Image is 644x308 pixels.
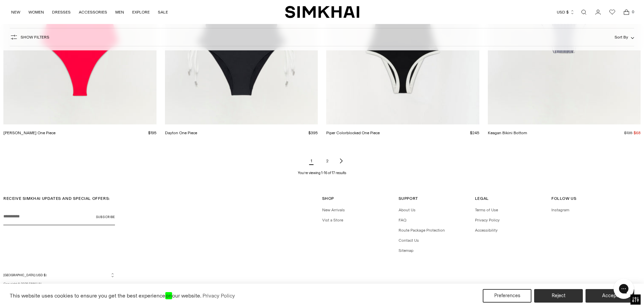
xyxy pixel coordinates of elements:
[3,273,115,278] button: [GEOGRAPHIC_DATA] (USD $)
[610,276,637,301] iframe: Gorgias live chat messenger
[399,228,445,233] a: Route Package Protection
[475,196,489,201] span: Legal
[577,5,591,19] a: Open search modal
[148,131,157,135] span: $195
[615,35,628,40] span: Sort By
[475,218,500,222] a: Privacy Policy
[165,131,197,135] a: Dayton One Piece
[305,154,318,168] span: 1
[321,154,334,168] a: Page 2 of results
[28,5,44,20] a: WOMEN
[308,131,318,135] span: $395
[158,5,168,20] a: SALE
[79,5,107,20] a: ACCESSORIES
[551,208,569,212] a: Instagram
[399,238,419,243] a: Contact Us
[399,218,406,222] a: FAQ
[337,154,345,168] a: Next page of results
[605,5,619,19] a: Wishlist
[3,282,115,286] p: Copyright © 2025, .
[10,32,49,43] button: Show Filters
[620,5,633,19] a: Open cart modal
[132,5,150,20] a: EXPLORE
[475,228,498,233] a: Accessibility
[115,5,124,20] a: MEN
[470,131,479,135] span: $245
[615,33,634,41] button: Sort By
[322,218,343,222] a: Vist a Store
[285,5,359,19] a: SIMKHAI
[96,208,115,225] button: Subscribe
[488,131,527,135] a: Keagan Bikini Bottom
[201,291,236,301] a: Privacy Policy (opens in a new tab)
[475,208,498,212] a: Terms of Use
[3,196,110,201] span: RECEIVE SIMKHAI UPDATES AND SPECIAL OFFERS:
[326,131,380,135] a: Piper Colorblocked One Piece
[399,248,413,253] a: Sitemap
[586,289,634,303] button: Accept
[591,5,605,19] a: Go to the account page
[165,292,172,299] em: on
[483,289,531,303] button: Preferences
[52,5,71,20] a: DRESSES
[21,35,49,40] span: Show Filters
[10,292,201,299] span: This website uses cookies to ensure you get the best experience our website.
[322,208,345,212] a: New Arrivals
[3,131,55,135] a: [PERSON_NAME] One Piece
[29,282,41,286] a: SIMKHAI
[630,9,636,15] span: 0
[551,196,576,201] span: Follow Us
[534,289,583,303] button: Reject
[399,196,418,201] span: Support
[399,208,415,212] a: About Us
[298,170,346,176] p: You’re viewing 1-16 of 17 results
[624,131,633,135] s: $135
[634,131,641,135] span: $68
[11,5,20,20] a: NEW
[322,196,334,201] span: Shop
[557,5,575,20] button: USD $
